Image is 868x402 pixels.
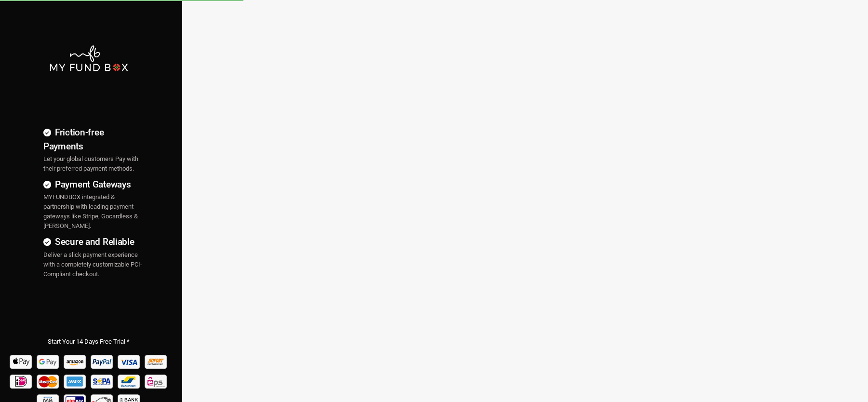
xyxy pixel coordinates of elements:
[43,193,138,229] span: MYFUNDBOX integrated & partnership with leading payment gateways like Stripe, Gocardless & [PERSO...
[63,351,88,371] img: Amazon
[36,351,61,371] img: Google Pay
[9,371,34,391] img: Ideal Pay
[43,177,144,191] h4: Payment Gateways
[117,351,142,371] img: Visa
[49,44,129,72] img: mfbwhite.png
[144,371,169,391] img: EPS Pay
[90,371,115,391] img: sepa Pay
[90,351,115,371] img: Paypal
[9,351,34,371] img: Apple Pay
[43,155,138,172] span: Let your global customers Pay with their preferred payment methods.
[36,371,61,391] img: Mastercard Pay
[43,251,142,278] span: Deliver a slick payment experience with a completely customizable PCI-Compliant checkout.
[43,125,144,153] h4: Friction-free Payments
[43,235,144,249] h4: Secure and Reliable
[117,371,142,391] img: Bancontact Pay
[63,371,88,391] img: american_express Pay
[144,351,169,371] img: Sofort Pay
